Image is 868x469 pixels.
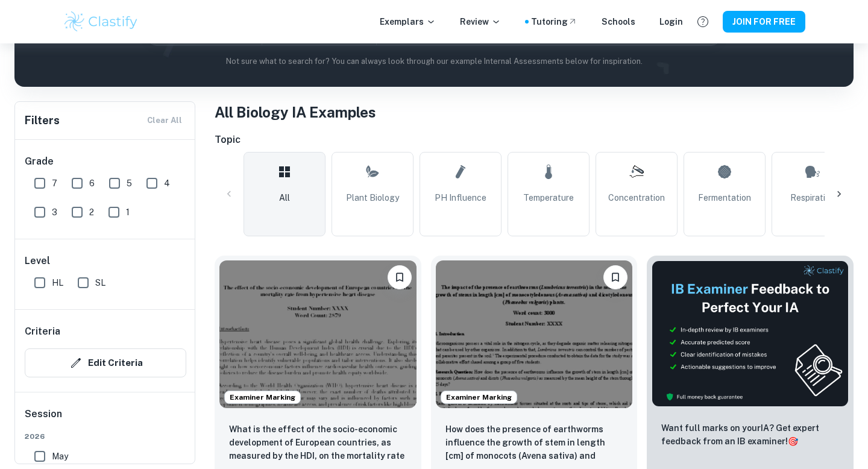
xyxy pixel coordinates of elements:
[436,260,633,408] img: Biology IA example thumbnail: How does the presence of earthworms infl
[661,421,839,448] p: Want full marks on your IA ? Get expert feedback from an IB examiner!
[89,177,95,190] span: 6
[608,191,665,204] span: Concentration
[346,191,399,204] span: Plant Biology
[602,15,635,28] a: Schools
[25,254,186,268] h6: Level
[219,260,417,408] img: Biology IA example thumbnail: What is the effect of the socio-economic
[523,191,574,204] span: Temperature
[380,15,436,28] p: Exemplars
[52,276,63,289] span: HL
[25,348,186,377] button: Edit Criteria
[25,154,186,169] h6: Grade
[215,133,854,147] h6: Topic
[25,112,60,129] h6: Filters
[164,177,170,190] span: 4
[388,265,412,289] button: Please log in to bookmark exemplars
[24,55,844,68] p: Not sure what to search for? You can always look through our example Internal Assessments below f...
[531,15,577,28] a: Tutoring
[441,392,517,403] span: Examiner Marking
[603,265,627,289] button: Please log in to bookmark exemplars
[229,423,407,464] p: What is the effect of the socio-economic development of European countries, as measured by the HD...
[723,11,805,33] button: JOIN FOR FREE
[652,260,849,407] img: Thumbnail
[126,206,130,219] span: 1
[698,191,751,204] span: Fermentation
[25,324,60,339] h6: Criteria
[225,392,300,403] span: Examiner Marking
[790,191,835,204] span: Respiration
[127,177,132,190] span: 5
[215,101,854,123] h1: All Biology IA Examples
[445,423,623,464] p: How does the presence of earthworms influence the growth of stem in length [cm] of monocots (Aven...
[435,191,486,204] span: pH Influence
[659,15,683,28] a: Login
[460,15,501,28] p: Review
[95,276,105,289] span: SL
[25,431,186,442] span: 2026
[52,450,68,463] span: May
[788,436,798,446] span: 🎯
[63,10,139,34] img: Clastify logo
[279,191,290,204] span: All
[52,206,57,219] span: 3
[693,11,713,32] button: Help and Feedback
[25,407,186,431] h6: Session
[52,177,57,190] span: 7
[89,206,94,219] span: 2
